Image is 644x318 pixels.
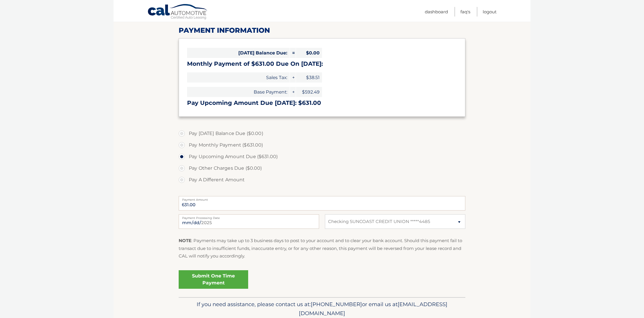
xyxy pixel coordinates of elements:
span: $38.51 [296,72,322,83]
h3: Pay Upcoming Amount Due [DATE]: $631.00 [187,99,457,107]
p: : Payments may take up to 3 business days to post to your account and to clear your bank account.... [179,237,465,260]
label: Payment Amount [179,196,465,201]
label: Payment Processing Date [179,214,319,219]
span: $592.49 [296,87,322,97]
a: FAQ's [460,7,470,17]
h3: Monthly Payment of $631.00 Due On [DATE]: [187,60,457,67]
input: Payment Amount [179,196,465,211]
label: Pay [DATE] Balance Due ($0.00) [179,128,465,139]
span: + [290,87,296,97]
span: + [290,72,296,83]
a: Submit One Time Payment [179,270,248,289]
span: [PHONE_NUMBER] [311,301,362,308]
h2: Payment Information [179,26,465,35]
label: Pay Other Charges Due ($0.00) [179,162,465,174]
input: Payment Date [179,214,319,229]
a: Dashboard [425,7,448,17]
label: Pay Monthly Payment ($631.00) [179,139,465,151]
span: = [290,48,296,58]
a: Cal Automotive [147,4,208,21]
span: Sales Tax: [187,72,290,83]
label: Pay Upcoming Amount Due ($631.00) [179,151,465,162]
span: Base Payment: [187,87,290,97]
span: $0.00 [296,48,322,58]
a: Logout [483,7,497,17]
strong: NOTE [179,238,191,243]
label: Pay A Different Amount [179,174,465,186]
span: [DATE] Balance Due: [187,48,290,58]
